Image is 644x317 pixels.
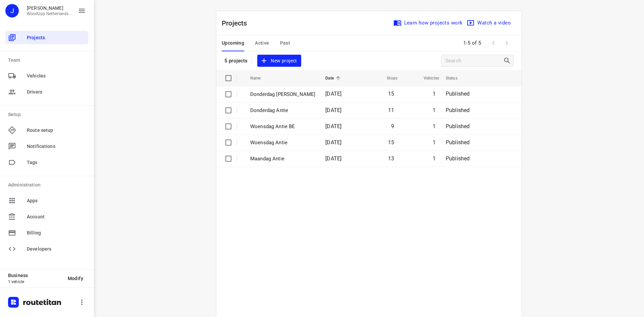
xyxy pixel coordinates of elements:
[325,139,341,146] span: [DATE]
[27,159,86,166] span: Tags
[222,18,253,28] p: Projects
[5,156,89,169] div: Tags
[446,155,470,162] span: Published
[433,107,436,113] span: 1
[62,272,89,284] button: Modify
[415,74,439,82] span: Vehicles
[250,74,270,82] span: Name
[27,213,86,220] span: Account
[27,5,72,11] p: Jesper Elenbaas
[487,36,500,50] span: Previous Page
[325,107,341,113] span: [DATE]
[461,36,484,50] span: 1-5 of 5
[325,74,342,82] span: Date
[500,36,514,50] span: Next Page
[27,34,86,41] span: Projects
[445,56,503,66] input: Search projects
[433,155,436,162] span: 1
[388,139,394,146] span: 15
[8,57,89,64] p: Team
[280,39,290,47] span: Past
[391,123,394,129] span: 9
[8,111,89,118] p: Setup
[27,229,86,236] span: Billing
[222,39,244,47] span: Upcoming
[27,197,86,204] span: Apps
[5,4,19,17] div: J
[250,107,315,114] p: Donderdag Antie
[250,139,315,147] p: Woensdag Antie
[27,72,86,80] span: Vehicles
[27,11,72,16] p: WoodUpp Netherlands B.V.
[388,91,394,97] span: 15
[433,123,436,129] span: 1
[5,242,89,256] div: Developers
[325,123,341,129] span: [DATE]
[5,69,89,83] div: Vehicles
[446,74,466,82] span: Status
[68,276,83,281] span: Modify
[250,155,315,163] p: Maandag Antie
[5,31,89,44] div: Projects
[250,123,315,130] p: Woensdag Antie BE
[255,39,269,47] span: Active
[27,143,86,150] span: Notifications
[261,57,297,65] span: New project
[446,139,470,146] span: Published
[27,246,86,253] span: Developers
[257,55,301,67] button: New project
[250,91,315,98] p: Donderdag Barry
[446,107,470,113] span: Published
[5,140,89,153] div: Notifications
[8,273,62,278] p: Business
[5,85,89,99] div: Drivers
[5,210,89,223] div: Account
[446,91,470,97] span: Published
[388,155,394,162] span: 13
[378,74,397,82] span: Stops
[446,123,470,129] span: Published
[5,194,89,207] div: Apps
[433,91,436,97] span: 1
[27,127,86,134] span: Route setup
[8,181,89,189] p: Administration
[433,139,436,146] span: 1
[5,226,89,240] div: Billing
[325,91,341,97] span: [DATE]
[8,279,62,284] p: 1 vehicle
[224,58,248,64] p: 5 projects
[325,155,341,162] span: [DATE]
[27,89,86,96] span: Drivers
[388,107,394,113] span: 11
[5,123,89,137] div: Route setup
[503,57,513,65] div: Search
